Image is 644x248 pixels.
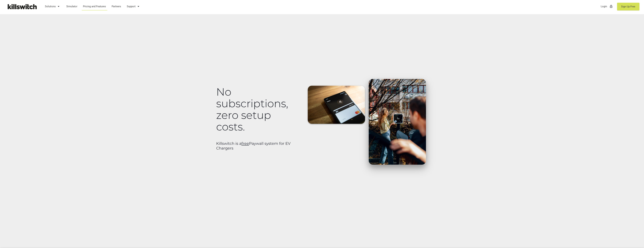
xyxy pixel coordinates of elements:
a: Solutions [43,2,62,11]
a: Partners [110,2,123,11]
a: Simulator [65,2,79,11]
h1: No subscriptions, zero setup costs. [216,86,302,133]
a: Sign Up Free [617,3,639,10]
i: lock_outline [609,2,613,10]
i: arrow_drop_down [57,2,61,10]
i: arrow_drop_down [136,2,140,10]
u: free [241,141,249,146]
a: Support [125,2,142,11]
img: Mobile payments for EV Chargers [308,86,365,124]
img: Couple using EV charger with integrated payments [369,79,426,165]
a: Pricing and Features [81,2,108,11]
img: Killswitch [5,3,39,11]
b: Killswitch is a Paywall system for EV Chargers [216,141,291,151]
a: Loginlock_outline [599,2,615,11]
